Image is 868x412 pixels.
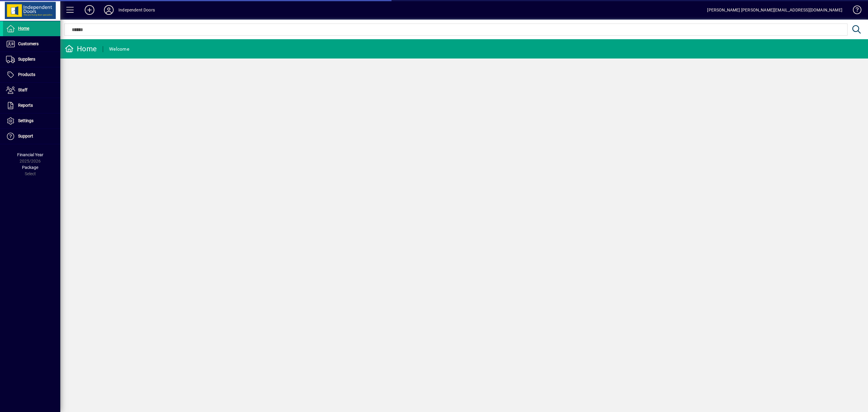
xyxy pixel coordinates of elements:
[18,87,27,92] span: Staff
[3,129,60,144] a: Support
[18,41,39,46] span: Customers
[99,5,118,15] button: Profile
[17,152,43,157] span: Financial Year
[18,26,29,31] span: Home
[848,1,860,21] a: Knowledge Base
[3,52,60,67] a: Suppliers
[18,103,33,108] span: Reports
[109,44,129,54] div: Welcome
[18,72,35,77] span: Products
[3,67,60,82] a: Products
[22,165,38,170] span: Package
[80,5,99,15] button: Add
[3,36,60,52] a: Customers
[18,134,33,138] span: Support
[3,98,60,113] a: Reports
[707,5,842,15] div: [PERSON_NAME] [PERSON_NAME][EMAIL_ADDRESS][DOMAIN_NAME]
[3,83,60,98] a: Staff
[3,113,60,128] a: Settings
[118,5,155,15] div: Independent Doors
[18,118,33,123] span: Settings
[65,44,97,54] div: Home
[18,57,35,62] span: Suppliers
